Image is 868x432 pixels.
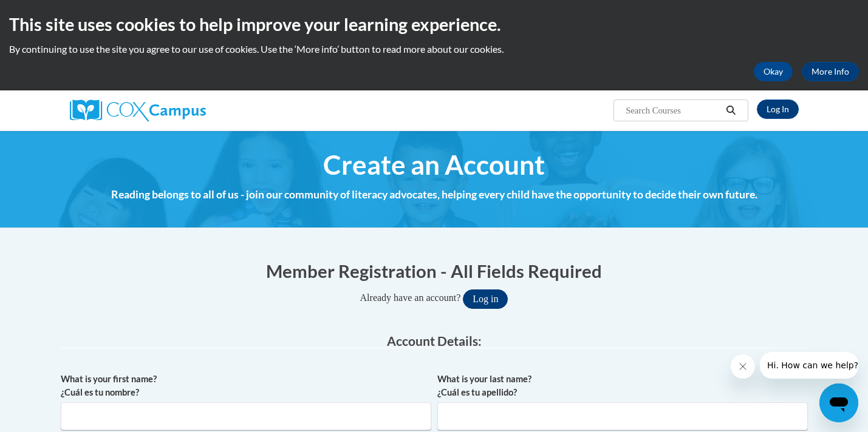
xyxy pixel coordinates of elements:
[757,100,799,119] a: Log In
[463,289,508,309] button: Log in
[802,62,859,81] a: More Info
[61,373,431,399] label: What is your first name? ¿Cuál es tu nombre?
[61,402,431,430] input: Metadata input
[819,383,858,422] iframe: Button to launch messaging window
[61,258,808,283] h1: Member Registration - All Fields Required
[70,100,206,121] img: Cox Campus
[387,333,482,348] span: Account Details:
[323,149,545,181] span: Create an Account
[9,42,859,56] p: By continuing to use the site you agree to our use of cookies. Use the ‘More info’ button to read...
[437,373,808,399] label: What is your last name? ¿Cuál es tu apellido?
[61,187,808,203] h4: Reading belongs to all of us - join our community of literacy advocates, helping every child have...
[754,62,793,81] button: Okay
[624,103,722,118] input: Search Courses
[437,402,808,430] input: Metadata input
[760,352,858,379] iframe: Message from company
[360,292,461,303] span: Already have an account?
[722,103,740,118] button: Search
[731,354,755,379] iframe: Close message
[9,12,859,36] h2: This site uses cookies to help improve your learning experience.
